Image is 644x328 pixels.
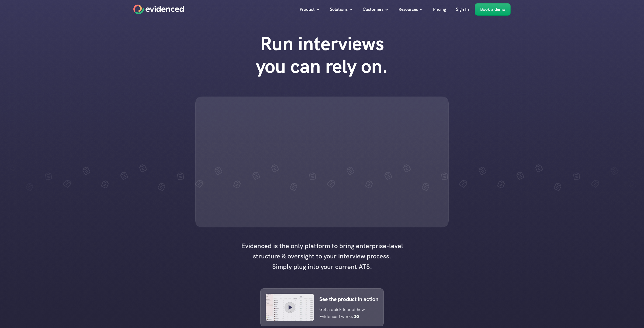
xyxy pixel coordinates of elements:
[260,288,384,326] a: See the product in actionGet a quick tour of how Evidenced works 👀
[238,241,406,272] h4: Evidenced is the only platform to bring enterprise-level structure & oversight to your interview ...
[330,6,348,13] p: Solutions
[133,5,184,14] a: Home
[245,32,399,78] h1: Run interviews you can rely on.
[475,3,511,16] a: Book a demo
[480,6,505,13] p: Book a demo
[319,306,370,320] p: Get a quick tour of how Evidenced works 👀
[319,295,378,303] p: See the product in action
[456,6,469,13] p: Sign In
[452,3,473,16] a: Sign In
[429,3,450,16] a: Pricing
[399,6,418,13] p: Resources
[433,6,446,13] p: Pricing
[300,6,315,13] p: Product
[363,6,383,13] p: Customers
